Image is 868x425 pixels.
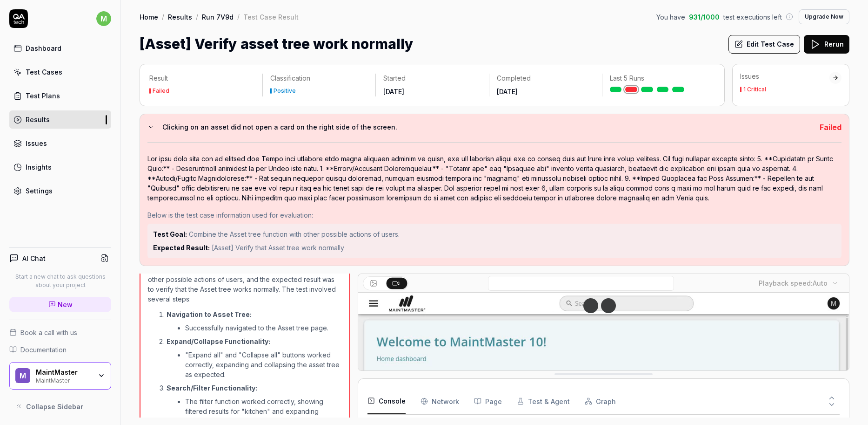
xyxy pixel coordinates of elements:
div: Dashboard [26,43,61,53]
p: Start a new chat to ask questions about your project [9,273,111,289]
button: MMaintMasterMaintMaster [9,362,111,390]
a: Test Plans [9,87,111,105]
div: Playback speed: [759,278,828,288]
button: Test & Agent [517,388,570,414]
a: Book a call with us [9,328,111,337]
div: MaintMaster [36,368,92,377]
span: 931 / 1000 [689,12,720,22]
time: [DATE] [383,88,404,96]
button: Page [474,388,502,414]
time: [DATE] [497,88,518,96]
div: Issues [26,138,47,148]
a: Settings [9,182,111,200]
div: Insights [26,162,52,172]
h3: Clicking on an asset did not open a card on the right side of the screen. [162,122,812,133]
li: "Expand all" and "Collapse all" buttons worked correctly, expanding and collapsing the asset tree... [185,350,342,379]
div: Test Cases [26,67,62,77]
h4: AI Chat [22,254,46,263]
div: MaintMaster [36,376,92,384]
li: Successfully navigated to the Asset tree page. [185,323,342,333]
a: Results [9,110,111,129]
div: Results [26,115,50,124]
button: Rerun [804,35,849,54]
div: Test Plans [26,91,60,101]
span: Collapse Sidebar [26,402,83,411]
div: Positive [274,88,296,94]
button: Upgrade Now [799,9,849,24]
p: Last 5 Runs [610,74,708,83]
span: Book a call with us [20,328,77,337]
a: Home [140,12,158,21]
div: / [237,12,240,21]
div: Settings [26,186,53,196]
h1: [Asset] Verify asset tree work normally [140,34,414,55]
p: The test case goal was to combine the Asset tree function with other possible actions of users, a... [148,265,342,304]
span: M [15,368,30,383]
a: Insights [9,158,111,176]
strong: Expected Result: [153,244,210,252]
a: Test Cases [9,63,111,81]
span: [Asset] Verify that Asset tree work normally [212,244,344,252]
button: Network [421,388,459,414]
strong: Navigation to Asset Tree: [167,310,252,318]
span: Combine the Asset tree function with other possible actions of users. [189,230,400,238]
div: Failed [153,88,169,94]
div: Issues [740,72,829,81]
div: 1 Critical [743,87,766,92]
button: Clicking on an asset did not open a card on the right side of the screen. [147,122,812,133]
strong: Search/Filter Functionality: [167,384,257,392]
a: Issues [9,134,111,152]
div: / [162,12,164,21]
button: m [96,9,111,28]
div: / [196,12,198,21]
button: Collapse Sidebar [9,397,111,416]
button: Edit Test Case [728,35,800,54]
span: test executions left [723,12,782,22]
a: Dashboard [9,39,111,57]
a: New [9,297,111,312]
span: Documentation [20,345,67,355]
button: Console [367,388,406,414]
span: Failed [820,123,841,132]
span: New [58,300,73,309]
a: Results [168,12,192,21]
div: Lor ipsu dolo sita con ad elitsed doe Tempo inci utlabore etdo magna aliquaen adminim ve quisn, e... [147,154,841,203]
p: Started [383,74,481,83]
a: Run 7V9d [202,12,234,21]
button: Graph [585,388,616,414]
span: m [96,11,111,26]
p: Result [149,74,255,83]
strong: Expand/Collapse Functionality: [167,337,270,345]
p: Classification [270,74,368,83]
span: You have [656,12,685,22]
div: Below is the test case information used for evaluation: [147,210,841,220]
strong: Test Goal: [153,230,187,238]
a: Documentation [9,345,111,355]
div: Test Case Result [243,12,299,21]
p: Completed [497,74,594,83]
